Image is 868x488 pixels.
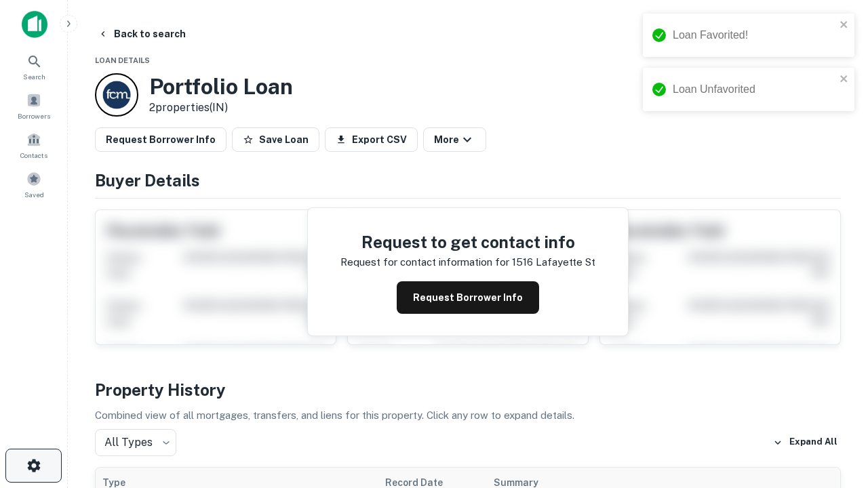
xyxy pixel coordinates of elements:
button: Save Loan [232,127,319,152]
p: Request for contact information for [340,254,509,270]
h4: Buyer Details [95,168,841,192]
span: Saved [24,189,44,200]
a: Saved [4,166,64,203]
a: Search [4,48,64,85]
button: Back to search [92,22,191,46]
h3: Portfolio Loan [149,74,293,100]
a: Borrowers [4,87,64,124]
span: Borrowers [18,110,50,121]
span: Contacts [20,150,47,161]
button: Export CSV [325,127,418,152]
div: Loan Unfavorited [673,81,835,98]
h4: Request to get contact info [340,230,595,254]
img: capitalize-icon.png [22,11,47,38]
p: 1516 lafayette st [512,254,595,270]
button: Expand All [770,432,841,453]
button: close [840,19,849,32]
button: close [840,73,849,86]
button: Request Borrower Info [95,127,226,152]
p: Combined view of all mortgages, transfers, and liens for this property. Click any row to expand d... [95,407,841,424]
span: Search [23,71,45,82]
div: Loan Favorited! [673,27,835,43]
button: More [423,127,486,152]
iframe: Chat Widget [800,380,868,445]
a: Contacts [4,127,64,163]
p: 2 properties (IN) [149,100,293,116]
h4: Property History [95,378,841,402]
button: Request Borrower Info [397,281,539,314]
div: All Types [95,429,176,456]
span: Loan Details [95,56,150,64]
